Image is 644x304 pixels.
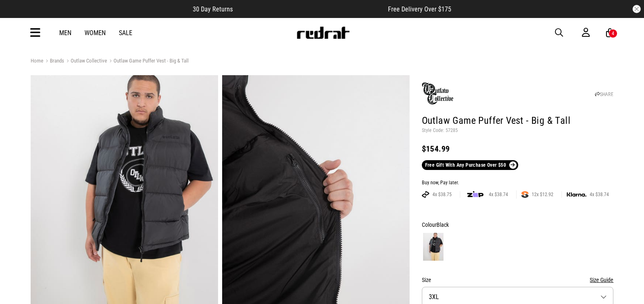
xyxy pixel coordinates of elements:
[249,5,372,13] iframe: Customer reviews powered by Trustpilot
[119,29,132,37] a: Sale
[521,191,528,198] img: SPLITPAY
[422,160,518,170] a: Free Gift With Any Purchase Over $50
[429,293,439,301] span: 3XL
[422,220,614,230] div: Colour
[296,27,350,39] img: Redrat logo
[586,191,612,198] span: 4x $38.74
[429,191,455,198] span: 4x $38.75
[423,233,443,261] img: Black
[437,221,449,228] span: Black
[567,192,586,197] img: KLARNA
[388,5,451,13] span: Free Delivery Over $175
[486,191,511,198] span: 4x $38.74
[612,31,614,36] div: 4
[43,58,64,65] a: Brands
[107,58,189,65] a: Outlaw Game Puffer Vest - Big & Tall
[422,144,614,154] div: $154.99
[422,114,614,127] h1: Outlaw Game Puffer Vest - Big & Tall
[422,82,455,105] img: Outlaw Collective
[422,127,614,134] p: Style Code: 57285
[467,190,484,199] img: zip
[85,29,106,37] a: Women
[59,29,71,37] a: Men
[422,275,614,285] div: Size
[422,180,614,186] div: Buy now, Pay later.
[590,275,613,285] button: Size Guide
[606,29,614,37] a: 4
[64,58,107,65] a: Outlaw Collective
[31,58,43,64] a: Home
[528,191,557,198] span: 12x $12.92
[595,92,613,97] a: SHARE
[422,191,429,198] img: AFTERPAY
[193,5,233,13] span: 30 Day Returns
